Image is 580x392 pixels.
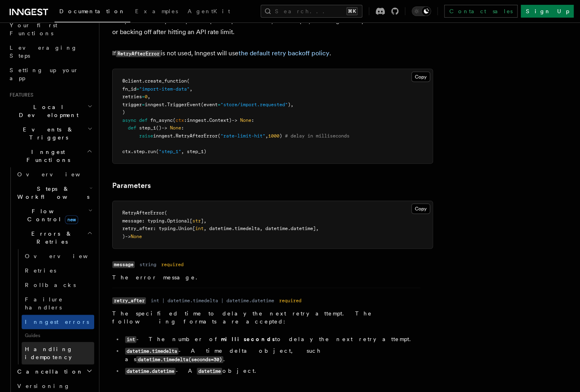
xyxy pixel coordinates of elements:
[131,148,133,154] span: .
[279,133,282,138] span: )
[25,319,89,325] span: Inngest errors
[201,101,218,107] span: (event
[209,117,232,123] span: Context)
[6,92,33,98] span: Features
[170,125,181,130] span: None
[122,86,136,91] span: fn_id
[148,148,156,154] span: run
[145,78,187,83] span: create_function
[156,148,159,154] span: (
[145,148,148,154] span: .
[122,78,142,83] span: @client
[159,148,181,154] span: "step_1"
[173,133,176,138] span: .
[14,230,87,246] span: Errors & Retries
[25,253,107,259] span: Overview
[65,215,78,224] span: new
[10,44,77,59] span: Leveraging Steps
[123,346,420,363] li: - A time delta object, such as .
[151,297,274,303] dd: int | datetime.timedelta | datetime.datetime
[133,148,145,154] span: step
[251,117,254,123] span: :
[122,218,192,223] span: message: typing.Optional[
[6,103,87,119] span: Local Development
[521,5,574,18] a: Sign Up
[181,125,184,130] span: :
[14,249,94,364] div: Errors & Retries
[197,368,222,374] code: datetime
[288,101,293,107] span: ),
[14,185,89,201] span: Steps & Workflows
[122,109,125,115] span: )
[139,133,153,138] span: raise
[190,86,192,91] span: ,
[123,366,420,375] li: - A object.
[123,335,420,343] li: - The number of to delay the next retry attempt.
[218,133,220,138] span: (
[6,40,94,63] a: Leveraging Steps
[139,125,156,130] span: step_1
[135,8,178,14] span: Examples
[139,86,190,91] span: "import-item-data"
[136,86,139,91] span: =
[184,117,187,123] span: :
[14,207,88,223] span: Flow Control
[14,182,94,204] button: Steps & Workflows
[142,101,145,107] span: =
[6,148,87,164] span: Inngest Functions
[150,117,173,123] span: fn_async
[285,133,350,138] span: # delay in milliseconds
[139,261,156,267] dd: string
[131,233,142,239] span: None
[112,309,420,325] p: The specified time to delay the next retry attempt. The following formats are accepted:
[14,226,94,249] button: Errors & Retries
[162,125,167,130] span: ->
[183,2,235,22] a: AgentKit
[167,101,201,107] span: TriggerEvent
[22,315,94,329] a: Inngest errors
[221,335,275,342] strong: milliseconds
[112,180,151,191] a: Parameters
[14,364,94,379] button: Cancellation
[181,148,206,154] span: , step_1)
[6,18,94,40] a: Your first Functions
[122,210,164,215] span: RetryAfterError
[14,204,94,226] button: Flow Controlnew
[6,125,87,141] span: Events & Triggers
[122,101,142,107] span: trigger
[142,78,145,83] span: .
[412,6,431,16] button: Toggle dark mode
[112,297,146,304] code: retry_after
[14,368,83,376] span: Cancellation
[14,167,94,182] a: Overview
[128,125,136,130] span: def
[22,249,94,263] a: Overview
[176,117,184,123] span: ctx
[6,145,94,167] button: Inngest Functions
[136,356,223,363] code: datetime.timedelta(seconds=30)
[139,117,148,123] span: def
[444,5,517,18] a: Contact sales
[6,122,94,145] button: Events & Triggers
[122,117,136,123] span: async
[10,67,79,81] span: Setting up your app
[55,2,130,22] a: Documentation
[22,329,94,342] span: Guides
[164,210,167,215] span: (
[25,267,56,274] span: Retries
[153,133,173,138] span: inngest
[220,133,265,138] span: "rate-limit-hit"
[122,225,195,231] span: retry_after: typing.Union[
[232,117,237,123] span: ->
[279,297,301,303] dd: required
[122,93,142,99] span: retries
[112,273,420,281] p: The error message.
[6,100,94,122] button: Local Development
[17,171,100,178] span: Overview
[220,101,288,107] span: "store/import.requested"
[156,125,162,130] span: ()
[6,63,94,85] a: Setting up your app
[125,348,178,354] code: datetime.timedelta
[187,117,206,123] span: inngest
[125,233,131,239] span: ->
